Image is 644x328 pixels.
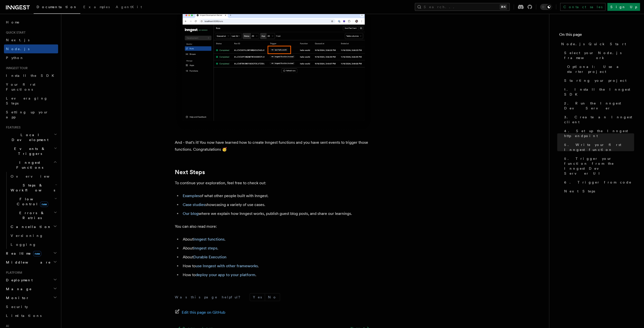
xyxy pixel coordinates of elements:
[175,169,205,176] a: Next Steps
[4,172,58,249] div: Inngest Functions
[4,31,25,35] span: Quick start
[183,202,205,207] a: Case studies
[40,202,48,207] span: new
[564,115,634,124] span: 3. Create an Inngest client
[6,56,24,60] span: Python
[4,36,58,44] a: Next.js
[182,309,225,316] span: Edit this page on GitHub
[562,154,634,178] a: 5. Trigger your function from the Inngest Dev Server UI
[6,47,29,51] span: Node.js
[415,3,510,11] button: Search...⌘K
[175,180,373,186] p: To continue your exploration, feel free to check out:
[562,187,634,196] a: Next Steps
[4,276,58,285] button: Deployment
[562,85,634,99] a: 1. Install the Inngest SDK
[6,314,42,318] span: Limitations
[4,158,58,172] button: Inngest Functions
[540,4,552,10] button: Toggle dark mode
[250,293,265,301] button: Yes
[4,295,29,300] span: Monitor
[181,245,373,252] li: About .
[175,139,373,153] p: And - that's it! You now have learned how to create Inngest functions and you have sent events to...
[4,324,9,328] span: AI
[4,285,58,293] button: Manage
[116,5,142,9] span: AgentKit
[4,18,58,27] a: Home
[175,223,373,230] p: You can also read more:
[564,142,634,152] span: 5. Write your first Inngest function
[9,240,58,249] a: Logging
[564,189,595,194] span: Next Steps
[500,4,507,9] kbd: ⌘K
[181,271,373,278] li: How to .
[4,80,58,94] a: Your first Functions
[9,183,55,193] span: Steps & Workflows
[193,255,226,259] a: Durable Execution
[607,3,640,11] a: Sign Up
[6,20,20,25] span: Home
[33,251,41,256] span: new
[193,237,224,242] a: Inngest functions
[175,309,225,316] a: Edit this page on GitHub
[6,96,48,105] span: Leveraging Steps
[11,234,43,238] span: Versioning
[4,160,53,170] span: Inngest Functions
[4,125,21,129] span: Features
[265,293,280,301] button: No
[4,287,32,291] span: Manage
[4,132,54,142] span: Local Development
[181,236,373,243] li: About .
[4,258,58,267] button: Middleware
[181,254,373,261] li: About
[562,76,634,85] a: Starting your project
[564,87,634,97] span: 1. Install the Inngest SDK
[175,7,373,131] img: Inngest Dev Server web interface's runs tab with a third run triggered by the 'test/hello.world' ...
[181,201,373,208] li: showcasing a variety of use cases.
[567,64,634,74] span: Optional: Use a starter project
[562,140,634,154] a: 5. Write your first Inngest function
[83,5,110,9] span: Examples
[196,272,255,277] a: deploy your app to your platform
[9,210,54,220] span: Errors & Retries
[559,32,634,40] h4: On this page
[34,1,80,14] a: Documentation
[4,260,51,265] span: Middleware
[562,113,634,126] a: 3. Create an Inngest client
[196,264,258,268] a: use Inngest with other frameworks
[4,66,28,70] span: Inngest tour
[181,192,373,199] li: of what other people built with Inngest.
[6,38,29,42] span: Next.js
[9,231,58,240] a: Versioning
[4,94,58,108] a: Leveraging Steps
[9,197,54,206] span: Flow Control
[9,195,58,208] button: Flow Controlnew
[564,101,634,111] span: 2. Run the Inngest Dev Server
[4,130,58,144] button: Local Development
[4,108,58,122] a: Setting up your app
[564,156,634,176] span: 5. Trigger your function from the Inngest Dev Server UI
[4,53,58,62] a: Python
[11,174,62,178] span: Overview
[175,295,244,300] p: Was this page helpful?
[193,246,217,250] a: Inngest steps
[562,126,634,140] a: 4. Set up the Inngest http endpoint
[562,99,634,113] a: 2. Run the Inngest Dev Server
[11,243,36,246] span: Logging
[9,208,58,222] button: Errors & Retries
[4,293,58,302] button: Monitor
[183,211,199,216] a: Our blog
[564,128,634,138] span: 4. Set up the Inngest http endpoint
[80,1,113,13] a: Examples
[565,62,634,76] a: Optional: Use a starter project
[562,48,634,62] a: Select your Node.js framework
[181,263,373,269] li: How to .
[6,82,35,91] span: Your first Functions
[9,222,58,231] button: Cancellation
[4,251,41,256] span: Realtime
[4,146,54,156] span: Events & Triggers
[559,40,634,48] a: Node.js Quick Start
[9,224,51,229] span: Cancellation
[183,193,200,198] a: Examples
[4,278,33,283] span: Deployment
[4,249,58,258] button: Realtimenew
